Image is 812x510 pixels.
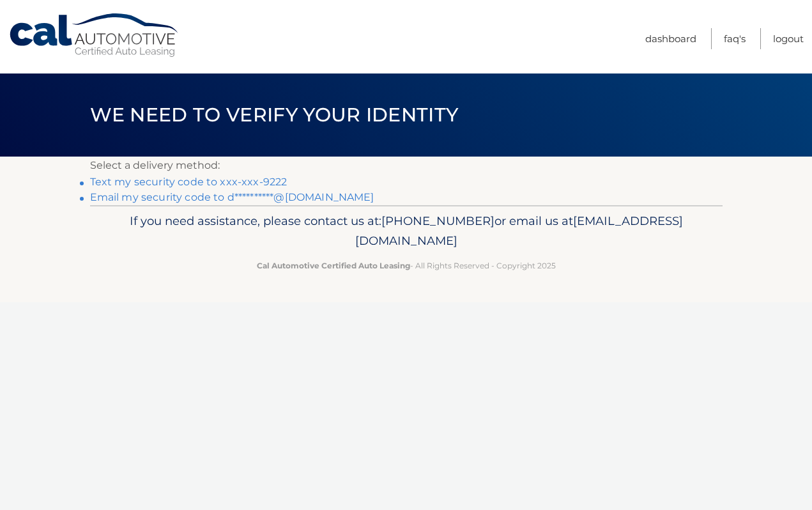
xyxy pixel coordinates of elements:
p: - All Rights Reserved - Copyright 2025 [98,259,714,272]
span: [PHONE_NUMBER] [381,213,494,228]
a: Cal Automotive [8,13,181,58]
a: FAQ's [724,28,746,49]
p: If you need assistance, please contact us at: or email us at [98,211,714,252]
strong: Cal Automotive Certified Auto Leasing [257,261,410,270]
a: Dashboard [645,28,696,49]
p: Select a delivery method: [90,157,723,174]
a: Text my security code to xxx-xxx-9222 [90,176,287,188]
a: Logout [773,28,804,49]
span: We need to verify your identity [90,103,459,127]
a: Email my security code to d**********@[DOMAIN_NAME] [90,191,374,203]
